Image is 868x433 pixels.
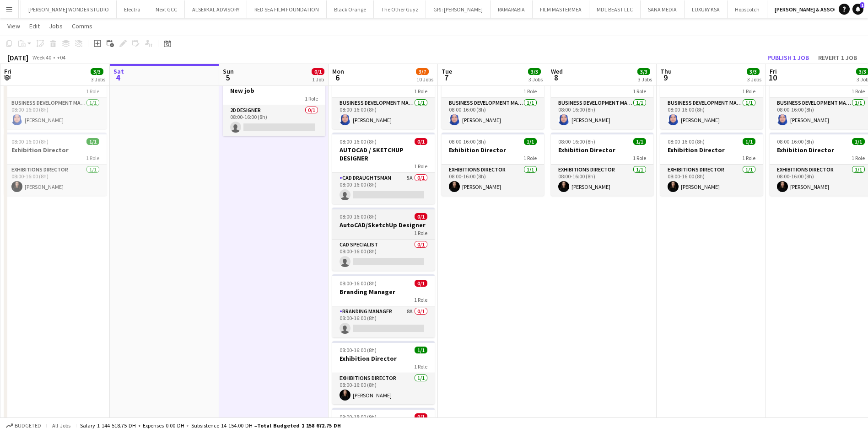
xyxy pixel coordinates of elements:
span: 1 Role [633,88,646,95]
h3: Exhibition Director [660,146,763,154]
span: 08:00-16:00 (8h) [340,347,377,353]
span: 08:00-16:00 (8h) [11,138,49,145]
span: 3/3 [637,68,650,75]
div: 3 Jobs [638,76,652,83]
app-card-role: Exhibitions Director1/108:00-16:00 (8h)[PERSON_NAME] [332,373,435,404]
span: Edit [29,22,40,30]
button: [PERSON_NAME] WONDER STUDIO [21,0,117,18]
h3: Exhibition Director [551,146,653,154]
span: Thu [660,67,672,75]
a: View [4,20,24,32]
a: 1 [852,4,863,15]
span: Budgeted [15,422,41,429]
app-card-role: CAD Draughtsman5A0/108:00-16:00 (8h) [332,173,435,204]
a: Edit [26,20,43,32]
span: Mon [332,67,344,75]
div: 1 Job [312,76,324,83]
a: Comms [68,20,96,32]
span: 1 Role [852,88,865,95]
a: Jobs [45,20,66,32]
button: Hopscotch [728,0,767,18]
span: 0/1 [415,138,427,145]
span: 1/1 [524,138,537,145]
span: 1/1 [743,138,755,145]
span: 1 Role [414,230,427,236]
button: ALSERKAL ADVISORY [185,0,247,18]
span: 08:00-16:00 (8h) [777,138,814,145]
span: Fri [770,67,777,75]
span: 10 [768,72,777,83]
div: 3 Jobs [91,76,105,83]
span: Comms [72,22,92,30]
span: 8 [550,72,563,83]
span: 08:00-16:00 (8h) [558,138,595,145]
app-card-role: CAD Specialist0/108:00-16:00 (8h) [332,240,435,271]
button: Next GCC [148,0,185,18]
app-card-role: Business Development Manager1/108:00-16:00 (8h)[PERSON_NAME] [551,98,653,129]
div: 08:00-16:00 (8h)1/1BD Co-ordinator1 RoleBusiness Development Manager1/108:00-16:00 (8h)[PERSON_NAME] [332,66,435,129]
span: 08:00-16:00 (8h) [340,138,377,145]
div: 3 Jobs [747,76,761,83]
div: 08:00-16:00 (8h)1/1Exhibition Director1 RoleExhibitions Director1/108:00-16:00 (8h)[PERSON_NAME] [442,133,544,196]
span: 3 [3,72,11,83]
span: 1/1 [633,138,646,145]
div: 10 Jobs [416,76,433,83]
div: [DATE] [7,53,28,62]
span: All jobs [50,422,72,429]
app-card-role: Business Development Manager1/108:00-16:00 (8h)[PERSON_NAME] [4,98,107,129]
span: 0/1 [415,213,427,220]
span: 1 Role [633,155,646,161]
span: Sun [223,67,234,75]
app-job-card: 08:00-16:00 (8h)1/1Exhibition Director1 RoleExhibitions Director1/108:00-16:00 (8h)[PERSON_NAME] [4,133,107,196]
app-job-card: 08:00-16:00 (8h)1/1BD Co-ordinator1 RoleBusiness Development Manager1/108:00-16:00 (8h)[PERSON_NAME] [551,66,653,129]
span: 4 [112,72,124,83]
span: 08:00-16:00 (8h) [668,138,705,145]
app-job-card: 08:00-16:00 (8h)0/1Branding Manager1 RoleBranding Manager8A0/108:00-16:00 (8h) [332,274,435,337]
span: 08:00-16:00 (8h) [340,280,377,287]
app-card-role: Exhibitions Director1/108:00-16:00 (8h)[PERSON_NAME] [4,165,107,196]
span: 1 Role [523,88,537,95]
app-job-card: 08:00-16:00 (8h)1/1Exhibition Director1 RoleExhibitions Director1/108:00-16:00 (8h)[PERSON_NAME] [551,133,653,196]
button: RAMARABIA [491,0,533,18]
span: 1 Role [742,155,755,161]
span: 5 [221,72,234,83]
span: 7 [440,72,452,83]
h3: AUTOCAD / SKETCHUP DESIGNER [332,146,435,162]
span: 1 Role [414,296,427,303]
span: Jobs [49,22,63,30]
h3: Exhibition Director [442,146,544,154]
span: 1 Role [523,155,537,161]
span: 9 [659,72,672,83]
h3: Exhibition Director [332,354,435,363]
span: 3/3 [747,68,760,75]
span: 3/3 [528,68,541,75]
app-card-role: Exhibitions Director1/108:00-16:00 (8h)[PERSON_NAME] [660,165,763,196]
app-job-card: 08:00-16:00 (8h)1/1Exhibition Director1 RoleExhibitions Director1/108:00-16:00 (8h)[PERSON_NAME] [660,133,763,196]
button: Electra [117,0,148,18]
span: 1/1 [415,347,427,353]
button: Revert 1 job [814,52,861,64]
app-card-role: Business Development Manager1/108:00-16:00 (8h)[PERSON_NAME] [660,98,763,129]
span: 0/1 [312,68,324,75]
app-job-card: 08:00-16:00 (8h)0/1AutoCAD/SketchUp Designer1 RoleCAD Specialist0/108:00-16:00 (8h) [332,208,435,271]
app-job-card: 08:00-16:00 (8h)1/1Exhibition Director1 RoleExhibitions Director1/108:00-16:00 (8h)[PERSON_NAME] [332,341,435,404]
div: Draft08:00-16:00 (8h)0/1New job1 Role2D Designer0/108:00-16:00 (8h) [223,66,325,136]
span: Tue [442,67,452,75]
app-card-role: 2D Designer0/108:00-16:00 (8h) [223,105,325,136]
div: Salary 1 144 518.75 DH + Expenses 0.00 DH + Subsistence 14 154.00 DH = [80,422,341,429]
button: LUXURY KSA [685,0,728,18]
span: 3/3 [91,68,103,75]
span: 1/1 [852,138,865,145]
span: 1 Role [414,163,427,170]
span: 1 Role [852,155,865,161]
span: Week 40 [30,54,53,61]
div: 3 Jobs [528,76,543,83]
span: 1 Role [86,155,99,161]
span: 1 Role [86,88,99,95]
app-card-role: Business Development Manager1/108:00-16:00 (8h)[PERSON_NAME] [442,98,544,129]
